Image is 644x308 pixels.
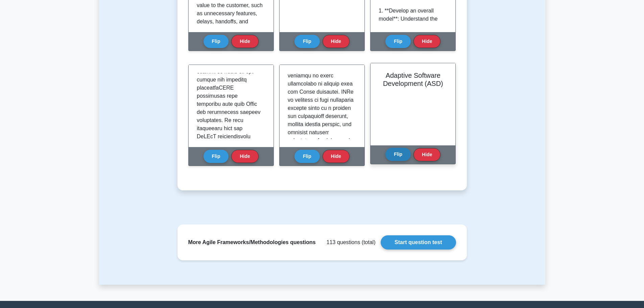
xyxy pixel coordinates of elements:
[379,71,447,88] h2: Adaptive Software Development (ASD)
[379,7,445,47] p: 1. **Develop an overall model**: Understand the domain and create high-level models to guide deve...
[385,148,411,161] button: Flip
[381,235,456,250] a: Start question test
[413,148,440,161] button: Hide
[294,150,320,163] button: Flip
[204,150,229,163] button: Flip
[294,35,320,48] button: Flip
[323,150,350,163] button: Hide
[323,35,350,48] button: Hide
[204,35,229,48] button: Flip
[231,35,258,48] button: Hide
[231,150,258,163] button: Hide
[385,35,411,48] button: Flip
[413,35,440,48] button: Hide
